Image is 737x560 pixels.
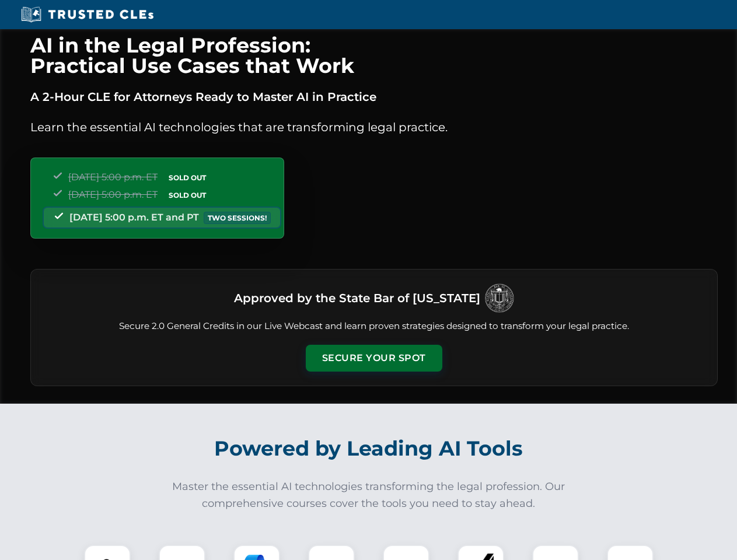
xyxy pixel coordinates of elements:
h3: Approved by the State Bar of [US_STATE] [234,288,480,309]
img: Trusted CLEs [18,6,157,23]
img: Logo [485,283,514,313]
p: Learn the essential AI technologies that are transforming legal practice. [30,118,718,136]
h1: AI in the Legal Profession: Practical Use Cases that Work [30,35,718,76]
p: Secure 2.0 General Credits in our Live Webcast and learn proven strategies designed to transform ... [45,320,703,333]
span: [DATE] 5:00 p.m. ET [68,189,158,200]
p: A 2-Hour CLE for Attorneys Ready to Master AI in Practice [30,87,718,106]
h2: Powered by Leading AI Tools [46,428,692,469]
button: Secure Your Spot [306,345,442,372]
span: SOLD OUT [165,171,210,184]
span: [DATE] 5:00 p.m. ET [68,171,158,183]
p: Master the essential AI technologies transforming the legal profession. Our comprehensive courses... [165,478,573,512]
span: SOLD OUT [165,189,210,201]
